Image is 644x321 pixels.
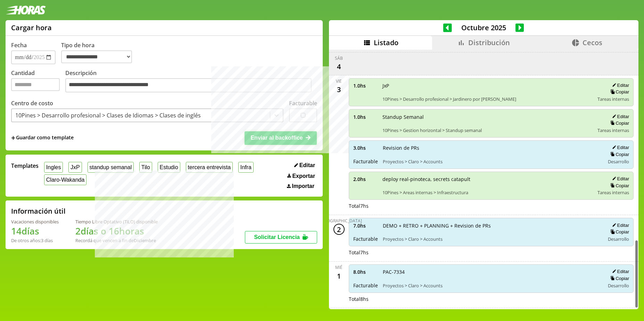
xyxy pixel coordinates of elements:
[610,114,629,120] button: Editar
[382,96,593,102] span: 10Pines > Desarrollo profesional > Jardinero por [PERSON_NAME]
[383,158,600,165] span: Proyectos > Claro > Accounts
[11,134,74,142] span: +Guardar como template
[608,229,629,235] button: Copiar
[353,176,378,182] span: 2.0 hs
[608,158,629,165] span: Desarrollo
[468,38,510,47] span: Distribución
[11,219,59,225] div: Vacaciones disponibles
[353,82,378,89] span: 1.0 hs
[11,206,66,216] h2: Información útil
[335,55,343,61] div: sáb
[383,145,600,151] span: Revision de PRs
[139,162,152,173] button: Tilo
[11,23,52,32] h1: Cargar hora
[299,162,315,168] span: Editar
[383,222,600,229] span: DEMO + RETRO + PLANNING + Revision de PRs
[608,275,629,281] button: Copiar
[353,269,378,275] span: 8.0 hs
[333,224,345,235] div: 2
[11,99,53,107] label: Centro de costo
[11,162,39,170] span: Templates
[374,38,398,47] span: Listado
[11,78,60,91] input: Cantidad
[292,183,314,189] span: Importar
[11,69,65,94] label: Cantidad
[597,127,629,133] span: Tareas internas
[382,189,593,196] span: 10Pines > Areas internas > Infraestructura
[349,249,634,256] div: Total 7 hs
[452,23,515,32] span: Octubre 2025
[134,237,156,244] b: Diciembre
[608,151,629,157] button: Copiar
[610,222,629,228] button: Editar
[75,237,158,244] div: Recordá que vencen a fin de
[353,236,378,242] span: Facturable
[335,264,342,270] div: mié
[250,135,303,141] span: Enviar al backoffice
[15,112,201,119] div: 10Pines > Desarrollo profesional > Clases de Idiomas > Clases de inglés
[65,78,312,93] textarea: Descripción
[289,99,317,107] label: Facturable
[245,231,317,244] button: Solicitar Licencia
[382,127,593,133] span: 10Pines > Gestion horizontal > Standup semanal
[382,176,593,182] span: deploy real-pinoteca, secrets catapult
[610,176,629,182] button: Editar
[65,69,317,94] label: Descripción
[61,41,138,64] label: Tipo de hora
[353,114,378,120] span: 1.0 hs
[88,162,134,173] button: standup semanal
[316,218,362,224] div: [DEMOGRAPHIC_DATA]
[44,162,63,173] button: Ingles
[349,203,634,209] div: Total 7 hs
[245,131,317,145] button: Enviar al backoffice
[349,296,634,302] div: Total 8 hs
[11,41,27,49] label: Fecha
[597,96,629,102] span: Tareas internas
[382,114,593,120] span: Standup Semanal
[238,162,254,173] button: Infra
[353,222,378,229] span: 7.0 hs
[353,158,378,165] span: Facturable
[292,173,315,179] span: Exportar
[292,162,317,169] button: Editar
[383,236,600,242] span: Proyectos > Claro > Accounts
[44,174,86,185] button: Claro-Wakanda
[333,270,345,281] div: 1
[11,225,59,237] h1: 14 días
[610,269,629,274] button: Editar
[333,84,345,95] div: 3
[610,82,629,88] button: Editar
[61,50,132,63] select: Tipo de hora
[353,145,378,151] span: 3.0 hs
[610,145,629,150] button: Editar
[383,269,600,275] span: PAC-7334
[608,282,629,289] span: Desarrollo
[583,38,602,47] span: Cecos
[329,50,638,308] div: scrollable content
[608,120,629,126] button: Copiar
[158,162,180,173] button: Estudio
[608,236,629,242] span: Desarrollo
[75,225,158,237] h1: 2 días o 16 horas
[608,89,629,95] button: Copiar
[6,6,46,15] img: logotipo
[11,134,15,142] span: +
[11,237,59,244] div: De otros años: 3 días
[333,61,345,72] div: 4
[68,162,82,173] button: JxP
[382,82,593,89] span: JxP
[336,78,342,84] div: vie
[254,234,300,240] span: Solicitar Licencia
[353,282,378,289] span: Facturable
[597,189,629,196] span: Tareas internas
[285,173,317,180] button: Exportar
[75,219,158,225] div: Tiempo Libre Optativo (TiLO) disponible
[608,183,629,189] button: Copiar
[186,162,233,173] button: tercera entrevista
[383,282,600,289] span: Proyectos > Claro > Accounts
